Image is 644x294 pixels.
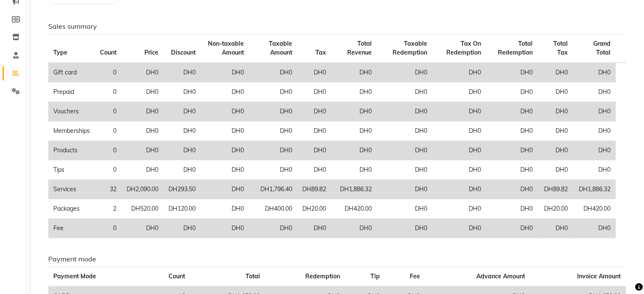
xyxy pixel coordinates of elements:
[122,180,163,199] td: DH2,090.00
[48,102,95,121] td: Vouchers
[249,82,297,102] td: DH0
[538,219,573,238] td: DH0
[410,272,420,280] span: Fee
[432,102,486,121] td: DH0
[163,160,201,180] td: DH0
[573,141,616,160] td: DH0
[577,272,621,280] span: Invoice Amount
[163,199,201,219] td: DH120.00
[122,160,163,180] td: DH0
[305,272,340,280] span: Redemption
[331,102,377,121] td: DH0
[331,219,377,238] td: DH0
[122,102,163,121] td: DH0
[538,63,573,82] td: DH0
[95,180,122,199] td: 32
[538,160,573,180] td: DH0
[297,180,331,199] td: DH89.82
[269,40,292,56] span: Taxable Amount
[163,219,201,238] td: DH0
[486,199,538,219] td: DH0
[486,82,538,102] td: DH0
[297,160,331,180] td: DH0
[48,219,95,238] td: Fee
[573,180,616,199] td: DH1,886.32
[297,102,331,121] td: DH0
[486,219,538,238] td: DH0
[573,121,616,141] td: DH0
[331,82,377,102] td: DH0
[163,63,201,82] td: DH0
[246,272,260,280] span: Total
[201,160,249,180] td: DH0
[249,141,297,160] td: DH0
[122,121,163,141] td: DH0
[538,82,573,102] td: DH0
[249,63,297,82] td: DH0
[249,199,297,219] td: DH400.00
[432,121,486,141] td: DH0
[95,121,122,141] td: 0
[95,141,122,160] td: 0
[122,199,163,219] td: DH520.00
[201,63,249,82] td: DH0
[538,141,573,160] td: DH0
[538,199,573,219] td: DH20.00
[95,63,122,82] td: 0
[377,180,432,199] td: DH0
[573,219,616,238] td: DH0
[377,121,432,141] td: DH0
[377,82,432,102] td: DH0
[573,102,616,121] td: DH0
[538,180,573,199] td: DH89.82
[249,102,297,121] td: DH0
[297,199,331,219] td: DH20.00
[446,40,481,56] span: Tax On Redemption
[486,63,538,82] td: DH0
[163,102,201,121] td: DH0
[163,180,201,199] td: DH293.50
[377,219,432,238] td: DH0
[201,199,249,219] td: DH0
[476,272,525,280] span: Advance Amount
[169,272,185,280] span: Count
[48,121,95,141] td: Memberships
[122,219,163,238] td: DH0
[53,272,96,280] span: Payment Mode
[48,160,95,180] td: Tips
[249,160,297,180] td: DH0
[163,82,201,102] td: DH0
[432,180,486,199] td: DH0
[144,49,158,56] span: Price
[249,121,297,141] td: DH0
[331,141,377,160] td: DH0
[48,82,95,102] td: Prepaid
[593,40,611,56] span: Grand Total
[163,141,201,160] td: DH0
[538,121,573,141] td: DH0
[208,40,244,56] span: Non-taxable Amount
[432,219,486,238] td: DH0
[573,199,616,219] td: DH420.00
[377,199,432,219] td: DH0
[486,160,538,180] td: DH0
[486,180,538,199] td: DH0
[122,82,163,102] td: DH0
[370,272,380,280] span: Tip
[331,180,377,199] td: DH1,886.32
[201,219,249,238] td: DH0
[201,121,249,141] td: DH0
[48,141,95,160] td: Products
[573,82,616,102] td: DH0
[331,160,377,180] td: DH0
[553,40,568,56] span: Total Tax
[486,141,538,160] td: DH0
[432,160,486,180] td: DH0
[297,141,331,160] td: DH0
[297,63,331,82] td: DH0
[122,141,163,160] td: DH0
[573,63,616,82] td: DH0
[392,40,427,56] span: Taxable Redemption
[538,102,573,121] td: DH0
[331,121,377,141] td: DH0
